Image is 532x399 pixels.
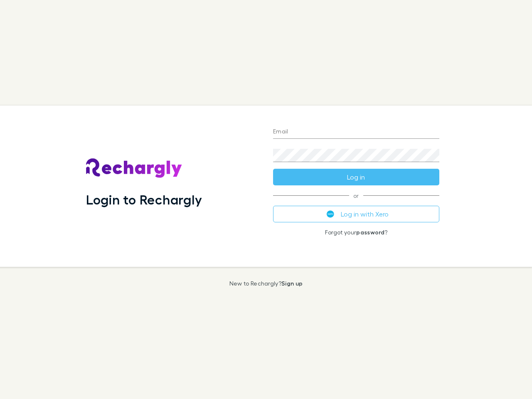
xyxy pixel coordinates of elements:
span: or [273,195,439,196]
button: Log in with Xero [273,206,439,222]
p: New to Rechargly? [229,280,303,287]
img: Rechargly's Logo [86,158,182,178]
a: password [356,229,384,236]
img: Xero's logo [327,210,334,218]
p: Forgot your ? [273,229,439,236]
h1: Login to Rechargly [86,192,202,207]
a: Sign up [281,280,303,287]
button: Log in [273,169,439,185]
